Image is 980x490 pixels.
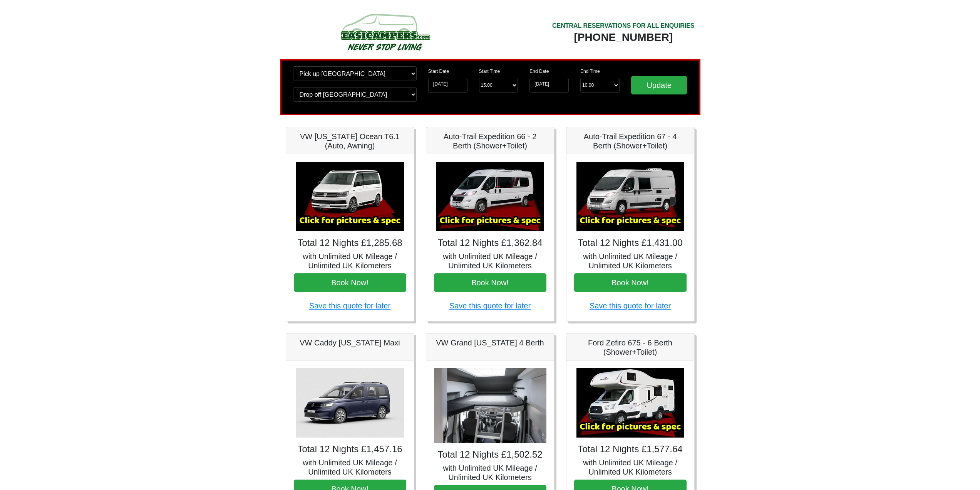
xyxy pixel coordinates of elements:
[434,463,546,482] h5: with Unlimited UK Mileage / Unlimited UK Kilometers
[428,68,449,75] label: Start Date
[309,301,390,310] a: Save this quote for later
[294,444,406,455] h4: Total 12 Nights £1,457.16
[434,338,546,347] h5: VW Grand [US_STATE] 4 Berth
[296,162,404,231] img: VW California Ocean T6.1 (Auto, Awning)
[296,368,404,438] img: VW Caddy California Maxi
[294,252,406,270] h5: with Unlimited UK Mileage / Unlimited UK Kilometers
[529,78,569,93] input: Return Date
[552,21,695,30] div: CENTRAL RESERVATIONS FOR ALL ENQUIRIES
[574,237,687,249] h4: Total 12 Nights £1,431.00
[428,78,467,93] input: Start Date
[434,273,546,292] button: Book Now!
[574,273,687,292] button: Book Now!
[434,368,546,443] img: VW Grand California 4 Berth
[574,458,687,477] h5: with Unlimited UK Mileage / Unlimited UK Kilometers
[436,162,544,231] img: Auto-Trail Expedition 66 - 2 Berth (Shower+Toilet)
[574,132,687,150] h5: Auto-Trail Expedition 67 - 4 Berth (Shower+Toilet)
[590,301,671,310] a: Save this quote for later
[294,237,406,249] h4: Total 12 Nights £1,285.68
[294,458,406,477] h5: with Unlimited UK Mileage / Unlimited UK Kilometers
[580,68,600,75] label: End Time
[574,338,687,357] h5: Ford Zefiro 675 - 6 Berth (Shower+Toilet)
[294,338,406,347] h5: VW Caddy [US_STATE] Maxi
[434,132,546,150] h5: Auto-Trail Expedition 66 - 2 Berth (Shower+Toilet)
[434,449,546,460] h4: Total 12 Nights £1,502.52
[434,252,546,270] h5: with Unlimited UK Mileage / Unlimited UK Kilometers
[576,368,684,438] img: Ford Zefiro 675 - 6 Berth (Shower+Toilet)
[529,68,549,75] label: End Date
[449,301,531,310] a: Save this quote for later
[552,30,695,44] div: [PHONE_NUMBER]
[574,252,687,270] h5: with Unlimited UK Mileage / Unlimited UK Kilometers
[574,444,687,455] h4: Total 12 Nights £1,577.64
[631,76,687,94] input: Update
[312,11,458,53] img: campers-checkout-logo.png
[576,162,684,231] img: Auto-Trail Expedition 67 - 4 Berth (Shower+Toilet)
[294,132,406,150] h5: VW [US_STATE] Ocean T6.1 (Auto, Awning)
[294,273,406,292] button: Book Now!
[434,237,546,249] h4: Total 12 Nights £1,362.84
[479,68,500,75] label: Start Time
